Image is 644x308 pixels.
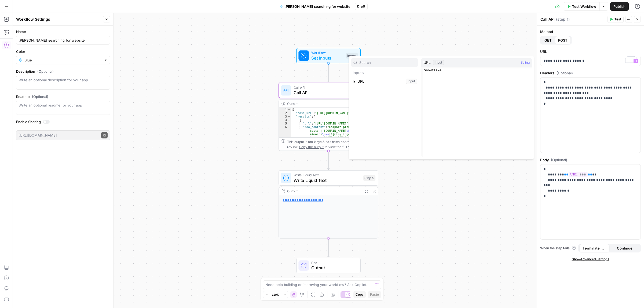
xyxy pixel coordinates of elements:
[279,108,291,111] div: 1
[311,50,343,55] span: Workflow
[521,60,530,65] span: String
[433,60,444,65] div: Input
[299,145,324,149] span: Copy the output
[540,29,641,34] label: Method
[572,257,609,262] span: Show Advanced Settings
[613,4,625,9] span: Publish
[617,245,632,251] span: Continue
[279,258,378,273] div: EndOutput
[558,38,568,43] span: POST
[357,4,365,9] span: Draft
[540,246,576,251] a: When the step fails:
[540,17,555,22] textarea: Call API
[287,118,291,122] span: Toggle code folding, rows 4 through 7
[363,175,376,181] div: Step 5
[287,189,361,194] div: Output
[356,292,364,297] span: Copy
[287,108,291,111] span: Toggle code folding, rows 1 through 9
[16,94,110,99] label: Readme
[37,69,54,74] span: (Optional)
[327,64,329,82] g: Edge from start to step_1
[423,60,431,65] span: URL
[279,115,291,118] div: 3
[287,139,375,149] div: This output is too large & has been abbreviated for review. to view the full content.
[607,16,624,23] button: Test
[294,177,361,184] span: Write Liquid Text
[311,260,355,265] span: End
[327,151,329,170] g: Edge from step_1 to step_5
[279,83,378,151] div: Call APICall APIStep 1Output{ "base_url":"[URL][DOMAIN_NAME]", "results":[ { "url":"[URL][DOMAIN_...
[16,69,110,74] label: Description
[564,2,599,11] button: Test Workflow
[279,111,291,115] div: 2
[16,119,110,124] label: Enable Sharing
[540,56,641,66] div: To enrich screen reader interactions, please activate Accessibility in Grammarly extension settings
[544,38,552,43] span: GET
[294,89,361,96] span: Call API
[16,17,101,22] div: Workflow Settings
[556,17,570,22] span: ( step_1 )
[368,291,381,298] button: Paste
[279,48,378,64] div: WorkflowSet InputsInputs
[279,118,291,122] div: 4
[551,157,567,163] span: (Optional)
[19,38,108,43] input: Untitled
[346,53,358,59] div: Inputs
[294,85,361,90] span: Call API
[351,77,418,86] button: Select variable URL
[24,57,102,63] input: Blue
[351,68,418,77] p: Inputs
[327,239,329,257] g: Edge from step_5 to end
[287,115,291,118] span: Toggle code folding, rows 3 through 8
[16,29,110,34] label: Name
[287,101,361,106] div: Output
[572,4,596,9] span: Test Workflow
[294,173,361,178] span: Write Liquid Text
[370,292,379,297] span: Paste
[353,291,366,298] button: Copy
[557,70,573,76] span: (Optional)
[540,49,641,54] label: URL
[279,122,291,126] div: 5
[610,2,629,11] button: Publish
[16,49,110,54] label: Color
[614,17,621,22] span: Test
[541,36,555,45] button: GET
[540,157,641,163] label: Body
[311,265,355,271] span: Output
[583,245,606,251] span: Terminate Workflow
[284,4,350,9] span: [PERSON_NAME] searching for website
[610,244,640,252] button: Continue
[32,94,48,99] span: (Optional)
[272,292,279,297] span: 120%
[276,2,354,11] button: [PERSON_NAME] searching for website
[359,60,416,65] input: Search
[540,70,641,76] label: Headers
[311,55,343,61] span: Set Inputs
